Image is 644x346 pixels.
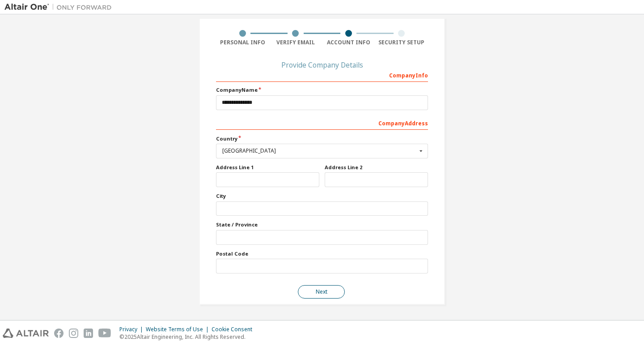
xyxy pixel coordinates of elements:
div: Website Terms of Use [146,326,212,333]
div: Cookie Consent [212,326,258,333]
img: altair_logo.svg [3,329,49,338]
div: Provide Company Details [216,62,428,68]
img: facebook.svg [54,329,64,338]
div: Privacy [119,326,146,333]
div: Company Info [216,68,428,82]
label: State / Province [216,221,428,228]
div: Personal Info [216,39,269,46]
div: Security Setup [375,39,428,46]
label: Address Line 2 [325,164,428,171]
img: youtube.svg [98,329,111,338]
div: [GEOGRAPHIC_DATA] [222,148,417,154]
label: City [216,192,428,200]
img: instagram.svg [69,329,78,338]
div: Company Address [216,115,428,130]
img: linkedin.svg [84,329,93,338]
label: Company Name [216,86,428,94]
label: Postal Code [216,250,428,257]
label: Country [216,135,428,142]
label: Address Line 1 [216,164,319,171]
div: Account Info [322,39,375,46]
img: Altair One [4,3,116,12]
p: © 2025 Altair Engineering, Inc. All Rights Reserved. [119,333,258,341]
div: Verify Email [269,39,322,46]
button: Next [298,285,345,299]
